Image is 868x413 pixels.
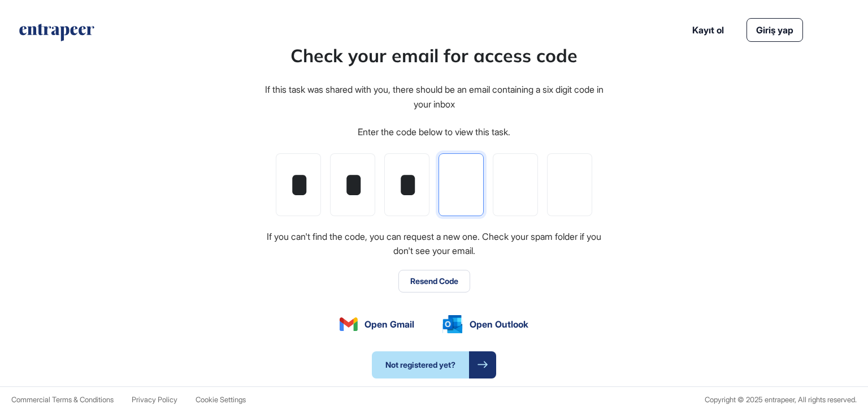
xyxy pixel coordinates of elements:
div: If this task was shared with you, there should be an email containing a six digit code in your inbox [263,83,605,111]
span: Not registered yet? [372,351,469,378]
a: Cookie Settings [196,395,246,404]
div: If you can't find the code, you can request a new one. Check your spam folder if you don't see yo... [263,230,605,259]
a: Open Outlook [442,315,528,333]
span: Open Outlook [470,317,528,331]
a: Commercial Terms & Conditions [11,395,114,404]
span: Open Gmail [364,317,414,331]
a: entrapeer-logo [18,24,96,45]
a: Open Gmail [340,317,414,331]
div: Copyright © 2025 entrapeer, All rights reserved. [705,395,857,404]
a: Not registered yet? [372,351,496,378]
a: Privacy Policy [132,395,177,404]
div: Enter the code below to view this task. [358,125,510,140]
a: Kayıt ol [692,23,724,37]
button: Resend Code [398,270,470,292]
a: Giriş yap [747,18,803,42]
span: Cookie Settings [196,395,246,404]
